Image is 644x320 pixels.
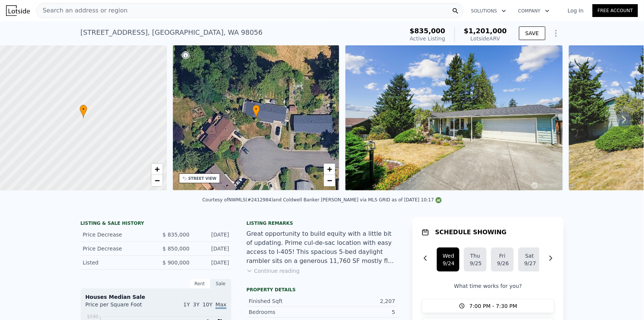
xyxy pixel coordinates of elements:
div: Rent [189,279,210,289]
div: Courtesy of NWMLS (#2412984) and Coldwell Banker [PERSON_NAME] via MLS GRID as of [DATE] 10:17 [202,197,442,203]
span: + [154,164,159,174]
button: Wed9/24 [437,247,459,272]
span: • [253,106,260,113]
span: − [154,176,159,185]
a: Zoom in [151,164,163,175]
button: Continue reading [247,267,300,275]
span: − [327,176,332,185]
span: + [327,164,332,174]
a: Zoom out [324,175,335,186]
div: Price per Square Foot [85,301,156,313]
div: • [80,105,87,118]
div: Listed [83,259,150,266]
div: [DATE] [196,231,229,238]
button: Thu9/25 [464,247,487,272]
p: What time works for you? [422,282,555,290]
div: 9/27 [524,260,535,267]
div: Property details [247,287,397,293]
button: Fri9/26 [491,247,514,272]
div: • [253,105,260,118]
div: Bedrooms [249,308,322,316]
div: Lotside ARV [464,35,507,42]
div: Finished Sqft [249,297,322,305]
div: 2,207 [322,297,395,305]
span: Search an address or region [37,6,128,15]
div: Listing remarks [247,220,397,226]
div: STREET VIEW [188,176,217,181]
span: $1,201,000 [464,27,507,35]
div: [DATE] [196,259,229,266]
div: Wed [443,252,453,260]
span: Active Listing [410,36,445,42]
div: Sale [210,279,231,289]
div: [DATE] [196,245,229,252]
img: Lotside [6,5,30,16]
div: 9/24 [443,260,453,267]
img: NWMLS Logo [436,197,442,203]
span: 3Y [193,301,199,308]
div: 9/25 [470,260,481,267]
button: 7:00 PM - 7:30 PM [422,299,555,313]
button: Sat9/27 [518,247,541,272]
a: Log In [559,7,593,14]
div: Thu [470,252,481,260]
span: 7:00 PM - 7:30 PM [470,302,518,310]
a: Free Account [593,4,638,17]
div: Sat [524,252,535,260]
span: $ 835,000 [163,232,190,238]
h1: SCHEDULE SHOWING [435,228,507,237]
span: 1Y [183,301,190,308]
div: Houses Median Sale [85,293,226,301]
tspan: $590 [87,314,99,319]
button: Show Options [548,26,564,41]
span: $ 900,000 [163,260,190,266]
span: 10Y [203,301,213,308]
div: Great opportunity to build equity with a little bit of updating. Prime cul-de-sac location with e... [247,229,397,266]
div: [STREET_ADDRESS] , [GEOGRAPHIC_DATA] , WA 98056 [80,27,263,38]
div: LISTING & SALE HISTORY [80,220,231,228]
span: $835,000 [410,27,445,35]
img: Sale: 167314375 Parcel: 97596629 [345,45,563,190]
div: 5 [322,308,395,316]
button: Solutions [465,4,512,18]
a: Zoom out [151,175,163,186]
div: 9/26 [497,260,508,267]
button: SAVE [519,26,545,40]
span: Max [216,301,226,309]
div: Price Decrease [83,245,150,252]
button: Company [512,4,556,18]
a: Zoom in [324,164,335,175]
div: Fri [497,252,508,260]
span: $ 850,000 [163,246,190,252]
div: Price Decrease [83,231,150,238]
span: • [80,106,87,113]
